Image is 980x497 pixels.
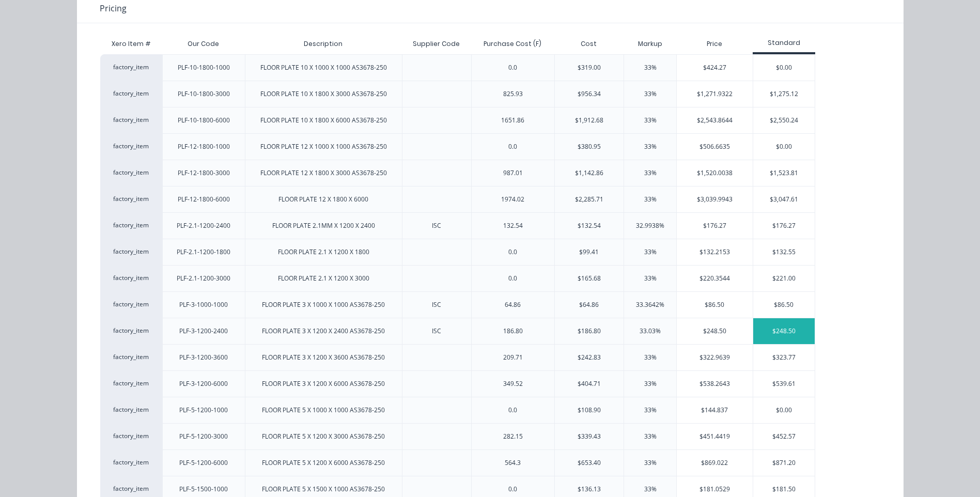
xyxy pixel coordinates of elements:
div: PLF-10-1800-6000 [178,116,230,125]
div: PLF-10-1800-1000 [178,63,230,72]
div: $108.90 [578,406,601,415]
div: Supplier Code [405,31,468,57]
div: $323.77 [753,345,815,370]
div: Purchase Cost (F) [475,31,550,57]
div: $0.00 [753,55,815,81]
div: $242.83 [578,353,601,362]
div: factory_item [100,291,162,318]
div: $1,523.81 [753,160,815,186]
div: ISC [432,300,441,309]
div: factory_item [100,449,162,476]
div: 33% [644,458,657,468]
div: $322.9639 [677,345,753,370]
div: 1974.02 [501,195,524,204]
div: FLOOR PLATE 5 X 1500 X 1000 AS3678-250 [262,485,385,494]
div: $1,142.86 [575,168,603,178]
div: $424.27 [677,55,753,81]
div: $186.80 [578,327,601,336]
div: factory_item [100,133,162,160]
div: $3,039.9943 [677,187,753,212]
div: 0.0 [508,406,517,415]
div: $2,550.24 [753,107,815,133]
div: PLF-12-1800-3000 [178,168,230,178]
div: factory_item [100,186,162,212]
div: 825.93 [503,89,523,99]
div: $144.837 [677,397,753,423]
div: 1651.86 [501,116,524,125]
div: factory_item [100,54,162,81]
div: ISC [432,221,441,230]
div: PLF-3-1000-1000 [179,300,228,309]
div: 987.01 [503,168,523,178]
div: Xero Item # [100,34,162,54]
div: 64.86 [505,300,521,309]
div: $165.68 [578,274,601,283]
div: Description [295,31,351,57]
div: FLOOR PLATE 5 X 1200 X 3000 AS3678-250 [262,432,385,441]
div: 33.03% [640,327,661,336]
div: $64.86 [579,300,599,309]
div: $319.00 [578,63,601,72]
div: FLOOR PLATE 12 X 1800 X 3000 AS3678-250 [260,168,387,178]
div: 33% [644,116,657,125]
div: 32.9938% [636,221,664,230]
div: 0.0 [508,247,517,257]
div: factory_item [100,397,162,423]
div: $404.71 [578,379,601,389]
div: FLOOR PLATE 3 X 1200 X 3600 AS3678-250 [262,353,385,362]
div: 33% [644,89,657,99]
div: PLF-2.1-1200-1800 [177,247,230,257]
div: 186.80 [503,327,523,336]
div: $539.61 [753,371,815,397]
div: 33% [644,247,657,257]
div: $99.41 [579,247,599,257]
div: 0.0 [508,142,517,151]
div: Standard [753,38,816,48]
div: $339.43 [578,432,601,441]
div: $1,912.68 [575,116,603,125]
div: $380.95 [578,142,601,151]
div: factory_item [100,265,162,291]
div: $248.50 [753,318,815,344]
div: FLOOR PLATE 2.1 X 1200 X 1800 [278,247,369,257]
div: PLF-10-1800-3000 [178,89,230,99]
div: FLOOR PLATE 12 X 1000 X 1000 AS3678-250 [260,142,387,151]
div: $506.6635 [677,134,753,160]
div: 33% [644,485,657,494]
div: 564.3 [505,458,521,468]
div: ISC [432,327,441,336]
div: $86.50 [677,292,753,318]
div: Price [676,34,753,54]
div: 33% [644,195,657,204]
div: $538.2643 [677,371,753,397]
div: $0.00 [753,134,815,160]
div: $1,520.0038 [677,160,753,186]
div: FLOOR PLATE 2.1 X 1200 X 3000 [278,274,369,283]
div: $2,543.8644 [677,107,753,133]
div: $86.50 [753,292,815,318]
div: PLF-3-1200-2400 [179,327,228,336]
div: factory_item [100,160,162,186]
div: $132.2153 [677,239,753,265]
div: PLF-5-1200-1000 [179,406,228,415]
div: FLOOR PLATE 10 X 1800 X 6000 AS3678-250 [260,116,387,125]
div: factory_item [100,423,162,449]
div: PLF-5-1200-6000 [179,458,228,468]
div: PLF-5-1200-3000 [179,432,228,441]
div: $1,271.9322 [677,81,753,107]
div: factory_item [100,318,162,344]
div: $176.27 [677,213,753,239]
div: 33% [644,168,657,178]
div: 0.0 [508,274,517,283]
div: $176.27 [753,213,815,239]
div: $136.13 [578,485,601,494]
div: PLF-3-1200-6000 [179,379,228,389]
div: factory_item [100,81,162,107]
div: 209.71 [503,353,523,362]
div: 0.0 [508,63,517,72]
div: factory_item [100,212,162,239]
div: factory_item [100,370,162,397]
div: $0.00 [753,397,815,423]
div: $653.40 [578,458,601,468]
div: FLOOR PLATE 10 X 1800 X 3000 AS3678-250 [260,89,387,99]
